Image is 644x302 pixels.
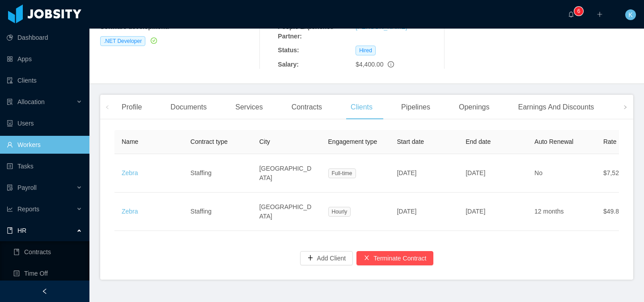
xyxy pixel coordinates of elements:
[300,251,353,265] button: icon: plusAdd Client
[7,99,13,105] i: icon: solution
[534,138,573,145] span: Auto Renewal
[328,207,351,217] span: Hourly
[149,37,157,44] a: icon: check-circle
[7,50,82,68] a: icon: appstoreApps
[527,154,596,193] td: No
[100,36,145,46] span: .NET Developer
[577,7,580,16] p: 6
[397,208,416,215] span: [DATE]
[228,95,270,120] div: Services
[252,193,321,231] td: [GEOGRAPHIC_DATA]
[511,95,601,120] div: Earnings And Discounts
[17,98,45,105] span: Allocation
[13,264,82,282] a: icon: profileTime Off
[17,206,39,213] span: Reports
[191,169,212,176] span: Staffing
[7,71,82,89] a: icon: auditClients
[7,227,13,234] i: icon: book
[17,227,26,234] span: HR
[356,61,383,68] span: $4,400.00
[259,138,270,145] span: City
[191,208,212,215] span: Staffing
[252,154,321,193] td: [GEOGRAPHIC_DATA]
[343,95,380,120] div: Clients
[278,61,299,68] b: Salary:
[568,11,574,17] i: icon: bell
[356,46,376,55] span: Hired
[574,7,583,16] sup: 6
[151,38,157,44] i: icon: check-circle
[394,95,437,120] div: Pipelines
[13,243,82,261] a: icon: bookContracts
[17,184,37,191] span: Payroll
[163,95,214,120] div: Documents
[328,138,377,145] span: Engagement type
[527,193,596,231] td: 12 months
[122,138,138,145] span: Name
[388,61,394,67] span: info-circle
[452,95,497,120] div: Openings
[466,208,485,215] span: [DATE]
[284,95,329,120] div: Contracts
[7,136,82,154] a: icon: userWorkers
[623,105,627,109] i: icon: right
[7,185,13,191] i: icon: file-protect
[603,138,617,145] span: Rate
[105,105,110,109] i: icon: left
[7,114,82,132] a: icon: robotUsers
[114,95,149,120] div: Profile
[597,11,603,17] i: icon: plus
[122,169,138,176] a: Zebra
[356,251,433,265] button: icon: closeTerminate Contract
[278,46,299,54] b: Status:
[7,206,13,212] i: icon: line-chart
[191,138,228,145] span: Contract type
[466,138,491,145] span: End date
[397,138,424,145] span: Start date
[397,169,416,176] span: [DATE]
[7,29,82,46] a: icon: pie-chartDashboard
[7,157,82,175] a: icon: profileTasks
[628,9,632,20] span: K
[328,168,356,178] span: Full-time
[122,208,138,215] a: Zebra
[466,169,485,176] span: [DATE]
